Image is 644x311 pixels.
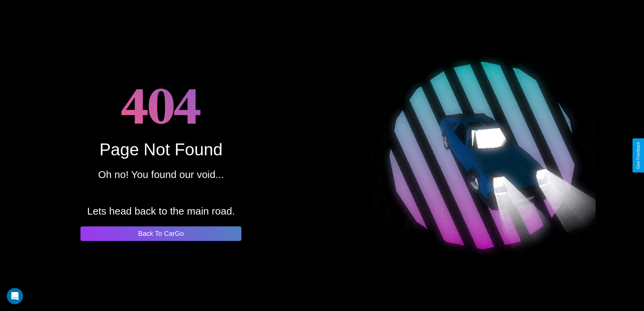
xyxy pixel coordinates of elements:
div: Page Not Found [99,140,222,159]
div: Open Intercom Messenger [7,288,23,304]
div: Give Feedback [636,142,641,169]
h1: 404 [121,70,201,140]
p: Oh no! You found our void... Lets head back to the main road. [87,165,235,220]
img: spinning car [370,43,596,268]
button: Back To CarGo [80,226,241,241]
